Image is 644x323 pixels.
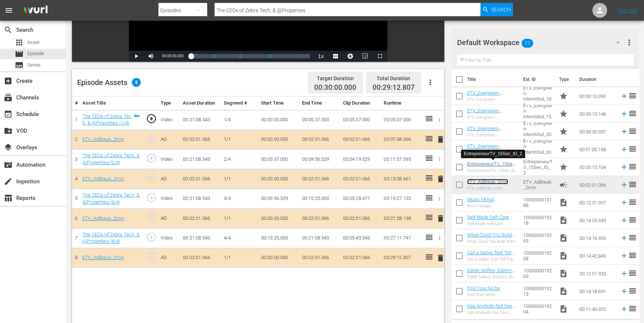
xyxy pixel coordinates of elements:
[145,133,157,144] span: play_circle_outline
[436,214,445,223] span: delete
[457,32,627,53] div: Default Workspace
[628,233,637,242] span: reorder
[340,209,381,228] td: 00:02:01.066
[467,310,517,315] div: Has Anybody Not Seen That Product?
[520,176,556,194] td: ETV_AdBreak_2min
[340,169,381,189] td: 00:02:01.066
[18,2,53,19] img: ans4CAIJ8jUAAAAAAAAAAAAAAAAAAAAAAAAgQb4GAAAAAAAAAAAAAAAAAAAAAAAAJMjXAAAAAAAAAAAAAAAAAAAAAAAAgAT5G...
[4,126,13,135] span: VOD
[625,38,634,47] span: more_vert
[436,174,445,183] span: delete
[82,153,139,165] a: The CEOs of Zebra Tech, & @Properties (2/4)
[467,161,517,172] a: EntrepreneurTV_15Sec_ID_2
[27,50,44,57] span: Episode
[145,251,157,262] span: play_circle_outline
[520,87,556,105] td: ETV_Evergreen-Interstitial_10s
[436,134,445,145] button: delete
[628,304,637,313] span: reorder
[620,127,628,136] svg: Add to Episode
[520,265,556,282] td: 1000000019203
[576,211,617,229] td: 00:14:53.693
[620,287,628,295] svg: Add to Episode
[559,163,568,171] span: Promo
[620,92,628,100] svg: Add to Episode
[180,130,221,149] td: 00:02:01.066
[467,143,503,154] a: ETV_Evergreen-Interstitial_60s
[467,69,519,90] th: Title
[559,234,568,242] span: Video
[555,69,575,90] th: Type
[381,110,422,130] td: 00:05:37.000
[628,127,637,136] span: reorder
[145,113,157,124] span: play_circle_outline
[520,229,556,247] td: 1000000019263
[191,54,310,58] div: Progress Bar
[467,275,517,279] div: Edible Selfies, Extreme Beer Pong and More!
[82,113,131,126] a: The CEOs of Zebra Tech, & @Properties (1/4)
[221,209,258,228] td: 1/1
[620,198,628,207] svg: Add to Episode
[467,197,516,213] a: Music Mogul [PERSON_NAME] Drops Business & Life Keys
[576,247,617,265] td: 00:14:42.849
[340,228,381,248] td: 00:05:43.543
[4,110,13,119] span: Schedule
[72,96,79,110] th: #
[4,177,13,186] span: Ingestion
[576,176,617,194] td: 00:02:01.066
[340,130,381,149] td: 00:02:01.066
[79,96,143,110] th: Asset Title
[258,209,299,228] td: 00:00:00.000
[520,247,556,265] td: 1000000019208
[628,91,637,100] span: reorder
[145,172,157,183] span: play_circle_outline
[258,228,299,248] td: 00:15:25.000
[72,209,79,228] td: 6
[467,186,508,191] div: ETV_AdBreak_2min
[373,83,415,92] span: 00:29:12.807
[467,133,517,137] div: ETV_Evergreen-Interstitial_30s
[625,34,634,51] button: more_vert
[559,198,568,207] span: Video
[299,96,340,110] th: End Time
[628,180,637,189] span: reorder
[436,135,445,144] span: delete
[340,189,381,209] td: 00:05:28.471
[467,232,517,243] a: What Could You Build With Another $500,000?
[373,51,387,62] button: Fullscreen
[467,90,503,101] a: ETV_Evergreen-Interstitial_10s
[145,212,157,223] span: play_circle_outline
[299,130,340,149] td: 00:02:01.066
[258,110,299,130] td: 00:00:00.000
[4,76,13,85] span: Create
[628,215,637,224] span: reorder
[620,163,628,171] svg: Add to Episode
[27,39,40,46] span: Asset
[180,209,221,228] td: 00:02:01.066
[467,97,517,102] div: ETV_Evergreen-Interstitial_10s
[467,221,509,226] div: Self-Made Self-Care
[82,255,124,260] a: ETV_AdBreak_2min
[559,251,568,260] span: Video
[628,269,637,278] span: reorder
[72,248,79,268] td: 8
[4,6,13,15] span: menu
[559,269,568,278] span: Video
[299,169,340,189] td: 00:02:01.066
[340,96,381,110] th: Clip Duration
[27,61,41,69] span: Series
[520,300,556,318] td: 1000000019204
[576,300,617,318] td: 00:11:40.352
[620,305,628,313] svg: Add to Episode
[340,149,381,169] td: 00:04:19.529
[180,149,221,169] td: 00:21:08.543
[467,285,500,291] a: Find Your Niche
[15,38,24,47] span: Asset
[620,216,628,224] svg: Add to Episode
[559,287,568,296] span: Video
[559,305,568,313] span: Video
[258,149,299,169] td: 00:05:37.000
[72,228,79,248] td: 7
[381,169,422,189] td: 00:13:58.661
[520,194,556,211] td: 1000000019188
[480,3,513,16] button: Search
